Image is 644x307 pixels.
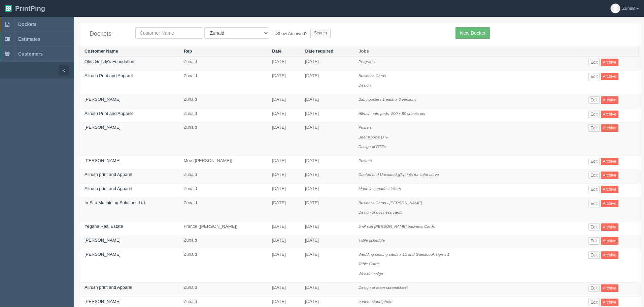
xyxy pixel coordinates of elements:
input: Customer Name [135,27,203,39]
a: Allrush Print and Apparel [84,111,133,116]
h4: Dockets [90,31,125,37]
a: Archive [601,200,618,207]
td: [DATE] [300,57,353,71]
img: logo-3e63b451c926e2ac314895c53de4908e5d424f24456219fb08d385ab2e579770.png [5,5,12,12]
a: Date required [305,49,333,54]
td: [DATE] [267,70,300,94]
td: Zunaid [178,94,267,109]
i: Made in canada stickers [359,186,401,191]
a: Archive [601,111,618,118]
td: [DATE] [267,235,300,249]
label: Show Archived? [272,29,307,37]
i: Beer Koozie DTF [359,135,389,139]
td: [DATE] [300,221,353,235]
td: Zunaid [178,183,267,197]
span: Estimates [18,36,40,42]
a: Allrush print and Apparel [84,186,132,191]
a: Olds Grizzly's Foundation [84,59,134,64]
a: Date [272,49,281,54]
td: Zunaid [178,108,267,122]
td: [DATE] [300,94,353,109]
a: Edit [588,284,600,292]
i: Allrush note pads, 200 x 50 sheets per [359,111,426,116]
i: Design [359,83,371,87]
a: Archive [601,59,618,66]
a: Edit [588,96,600,104]
td: Zunaid [178,249,267,282]
i: Coated and Uncoated g7 prints for color curve [359,172,439,177]
a: Allrush print and Apparel [84,285,132,290]
a: [PERSON_NAME] [84,125,121,130]
td: [DATE] [267,170,300,184]
a: Edit [588,251,600,259]
i: Design of DTFs [359,144,386,149]
a: Archive [601,186,618,193]
td: Zunaid [178,57,267,71]
img: avatar_default-7531ab5dedf162e01f1e0bb0964e6a185e93c5c22dfe317fb01d7f8cd2b1632c.jpg [611,4,620,13]
td: [DATE] [267,282,300,297]
i: Table Cards [359,262,380,266]
a: Archive [601,96,618,104]
a: Rep [184,49,192,54]
a: New Docket [455,27,489,39]
td: [DATE] [300,249,353,282]
td: [DATE] [267,197,300,221]
td: Zunaid [178,70,267,94]
a: Edit [588,223,600,231]
a: [PERSON_NAME] [84,252,121,257]
td: [DATE] [267,108,300,122]
i: Business Cards - [PERSON_NAME] [359,201,422,205]
a: Archive [601,284,618,292]
td: [DATE] [300,70,353,94]
i: Design of business cards [359,210,403,214]
a: Edit [588,172,600,179]
td: Zunaid [178,170,267,184]
i: 5mil soft [PERSON_NAME] business Cards [359,224,435,228]
a: Archive [601,251,618,259]
td: France ([PERSON_NAME]) [178,221,267,235]
input: Search [310,28,331,38]
td: [DATE] [300,282,353,297]
a: Customer Name [84,49,118,54]
td: [DATE] [267,249,300,282]
a: Edit [588,158,600,165]
td: Moe ([PERSON_NAME]) [178,155,267,170]
td: [DATE] [300,122,353,156]
td: Zunaid [178,282,267,297]
i: Design of team spreadsheet [359,285,408,289]
i: Wedding seating cards x 11 and Guestbook sign x 1 [359,252,449,256]
a: Edit [588,73,600,80]
a: [PERSON_NAME] [84,238,121,243]
td: [DATE] [267,122,300,156]
a: In-Situ Machining Solutions Ltd. [84,200,146,205]
td: Zunaid [178,235,267,249]
a: [PERSON_NAME] [84,299,121,304]
td: [DATE] [300,183,353,197]
td: [DATE] [267,155,300,170]
i: Welcome sign [359,271,383,276]
a: Allrush print and Apparel [84,172,132,177]
span: Dockets [18,22,36,27]
i: Posters [359,125,372,129]
span: Customers [18,51,43,57]
td: [DATE] [267,221,300,235]
input: Show Archived? [272,31,276,35]
td: [DATE] [300,108,353,122]
a: Archive [601,237,618,245]
th: Jobs [353,46,583,57]
td: [DATE] [300,155,353,170]
a: Archive [601,124,618,132]
td: [DATE] [267,94,300,109]
td: Zunaid [178,122,267,156]
i: Baby posters 1 each x 6 versions [359,97,416,101]
a: [PERSON_NAME] [84,97,121,102]
a: Edit [588,59,600,66]
a: Archive [601,223,618,231]
i: Table schedule [359,238,385,242]
i: Business Cards [359,73,386,78]
td: [DATE] [267,57,300,71]
i: Programs [359,59,376,64]
a: Edit [588,299,600,306]
td: [DATE] [267,183,300,197]
a: Edit [588,111,600,118]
